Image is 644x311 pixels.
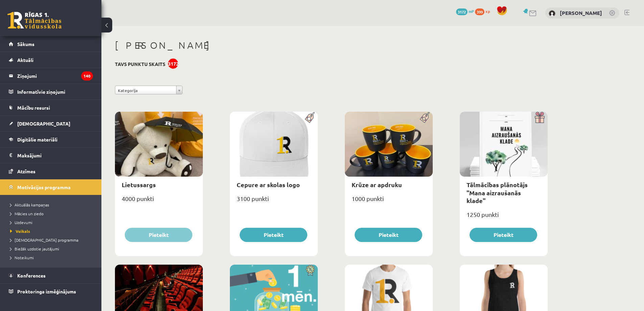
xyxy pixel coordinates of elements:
[549,10,555,17] img: Eriks Meļņiks
[9,268,93,283] a: Konferences
[10,246,59,251] span: Biežāk uzdotie jautājumi
[475,8,484,15] span: 399
[17,68,93,84] legend: Ziņojumi
[17,184,71,190] span: Motivācijas programma
[10,220,32,225] span: Uzdevumi
[345,193,433,210] div: 1000 punkti
[17,105,50,111] span: Mācību resursi
[17,41,34,47] span: Sākums
[17,148,93,163] legend: Maksājumi
[10,237,95,243] a: [DEMOGRAPHIC_DATA] programma
[532,112,548,123] img: Dāvana ar pārsteigumu
[470,228,537,242] button: Pieteikt
[9,68,93,84] a: Ziņojumi140
[125,228,192,242] button: Pieteikt
[115,86,183,94] a: Kategorija
[10,254,95,261] a: Noteikumi
[9,100,93,115] a: Mācību resursi
[10,228,95,234] a: Veikals
[10,202,49,207] span: Aktuālās kampaņas
[122,181,156,188] a: Lietussargs
[17,168,35,174] span: Atzīmes
[9,179,93,195] a: Motivācijas programma
[17,84,93,99] legend: Informatīvie ziņojumi
[10,202,95,208] a: Aktuālās kampaņas
[460,209,548,226] div: 1250 punkti
[303,112,318,123] img: Populāra prece
[9,163,93,179] a: Atzīmes
[475,8,493,14] a: 399 xp
[352,181,402,188] a: Krūze ar apdruku
[118,86,173,95] span: Kategorija
[7,12,62,29] a: Rīgas 1. Tālmācības vidusskola
[560,9,602,16] a: [PERSON_NAME]
[10,246,95,252] a: Biežāk uzdotie jautājumi
[81,71,93,81] i: 140
[469,8,474,14] span: mP
[115,193,203,210] div: 4000 punkti
[17,288,76,294] span: Proktoringa izmēģinājums
[418,112,433,123] img: Populāra prece
[10,228,30,234] span: Veikals
[303,265,318,276] img: Atlaide
[10,237,78,243] span: [DEMOGRAPHIC_DATA] programma
[17,272,46,279] span: Konferences
[485,8,490,14] span: xp
[230,193,318,210] div: 3100 punkti
[168,59,178,69] div: 3172
[115,61,165,67] h3: Tavs punktu skaits
[456,8,468,15] span: 3172
[9,284,93,299] a: Proktoringa izmēģinājums
[237,181,300,188] a: Cepure ar skolas logo
[10,210,95,217] a: Mācies un ziedo
[467,181,528,204] a: Tālmācības plānotājs "Mana aizraušanās klade"
[240,228,307,242] button: Pieteikt
[10,211,44,216] span: Mācies un ziedo
[10,255,34,260] span: Noteikumi
[9,52,93,68] a: Aktuāli
[355,228,422,242] button: Pieteikt
[17,120,70,127] span: [DEMOGRAPHIC_DATA]
[17,136,57,142] span: Digitālie materiāli
[9,148,93,163] a: Maksājumi
[9,84,93,99] a: Informatīvie ziņojumi
[17,57,33,63] span: Aktuāli
[9,132,93,147] a: Digitālie materiāli
[10,219,95,225] a: Uzdevumi
[456,8,474,14] a: 3172 mP
[9,36,93,52] a: Sākums
[115,40,548,51] h1: [PERSON_NAME]
[9,116,93,131] a: [DEMOGRAPHIC_DATA]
